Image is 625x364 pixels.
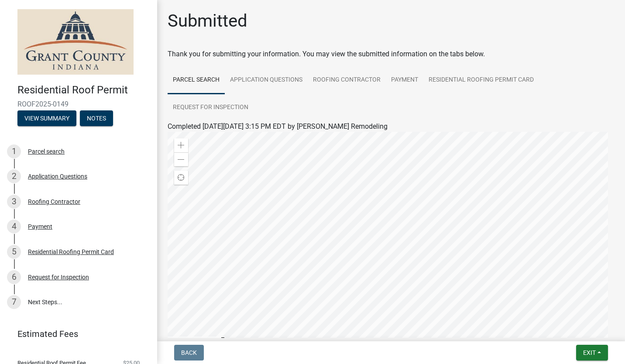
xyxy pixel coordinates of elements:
div: Find my location [174,171,188,185]
span: Completed [DATE][DATE] 3:15 PM EDT by [PERSON_NAME] Remodeling [168,122,388,130]
img: Grant County, Indiana [17,9,134,75]
a: Roofing Contractor [308,66,386,94]
div: Zoom out [174,152,188,166]
span: ROOF2025-0149 [17,100,140,108]
a: Application Questions [225,66,308,94]
h1: Submitted [168,10,247,31]
div: Residential Roofing Permit Card [28,249,114,255]
div: Roofing Contractor [28,199,80,205]
a: Parcel search [168,66,225,94]
a: Request for Inspection [168,94,254,122]
div: Zoom in [174,138,188,152]
h4: Residential Roof Permit [17,84,150,96]
div: 2 [7,169,21,183]
div: Thank you for submitting your information. You may view the submitted information on the tabs below. [168,49,615,59]
div: 7 [7,295,21,309]
span: Exit [583,349,596,356]
div: 3 [7,195,21,209]
div: Payment [28,223,52,230]
div: Application Questions [28,173,87,179]
wm-modal-confirm: Notes [80,115,113,122]
button: View Summary [17,110,76,126]
span: Back [181,349,197,356]
a: Estimated Fees [7,325,143,343]
button: Notes [80,110,113,126]
div: 5 [7,245,21,259]
a: Payment [386,66,423,94]
wm-modal-confirm: Summary [17,115,76,122]
button: Exit [576,345,608,361]
div: Parcel search [28,148,65,155]
div: 4 [7,220,21,234]
div: Request for Inspection [28,274,89,280]
button: Back [174,345,204,361]
div: 6 [7,270,21,284]
div: 1 [7,144,21,158]
a: Residential Roofing Permit Card [423,66,539,94]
